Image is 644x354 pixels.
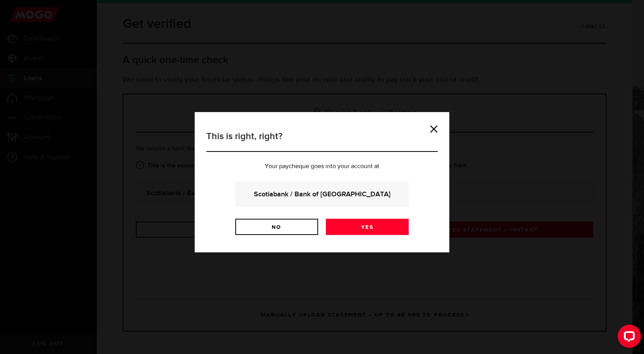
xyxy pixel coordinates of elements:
[246,189,398,199] strong: Scotiabank / Bank of [GEOGRAPHIC_DATA]
[326,219,409,235] a: Yes
[206,129,438,152] h3: This is right, right?
[611,322,644,354] iframe: LiveChat chat widget
[206,163,438,170] p: Your paycheque goes into your account at
[235,219,318,235] a: No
